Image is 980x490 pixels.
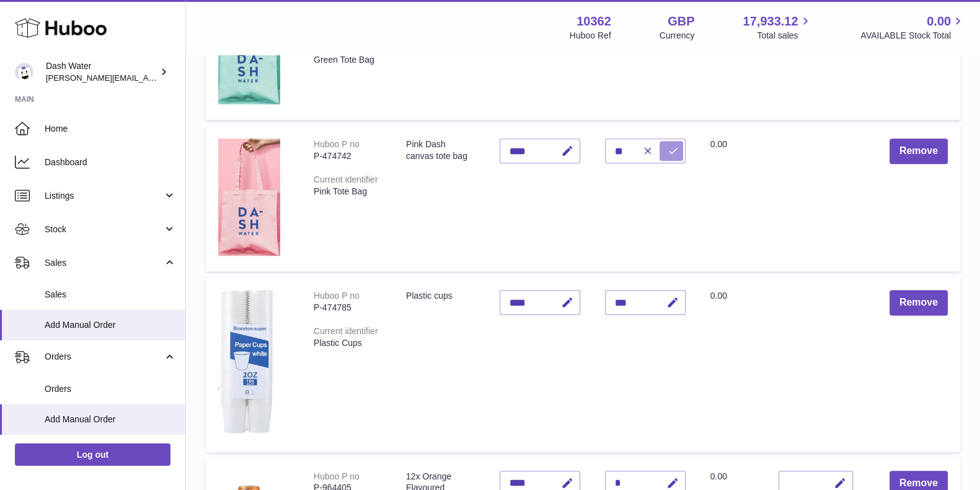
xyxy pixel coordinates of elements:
[45,157,176,168] span: Dashboard
[860,13,965,42] a: 0.00 AVAILABLE Stock Total
[890,290,948,315] button: Remove
[710,139,727,149] span: 0.00
[45,224,163,235] span: Stock
[743,13,798,30] span: 17,933.12
[660,30,695,42] div: Currency
[45,319,176,331] span: Add Manual Order
[314,471,360,481] div: Huboo P no
[860,30,965,42] span: AVAILABLE Stock Total
[394,278,487,451] td: Plastic cups
[757,30,812,42] span: Total sales
[743,13,812,42] a: 17,933.12 Total sales
[314,54,381,66] div: Green Tote Bag
[218,7,280,104] img: Green Dash canvas tote bag
[15,63,33,81] img: james@dash-water.com
[46,60,157,84] div: Dash Water
[45,414,176,425] span: Add Manual Order
[45,190,163,202] span: Listings
[314,337,381,349] div: Plastic Cups
[570,30,611,42] div: Huboo Ref
[314,291,360,301] div: Huboo P no
[314,302,381,314] div: P-474785
[927,13,951,30] span: 0.00
[45,123,176,135] span: Home
[45,351,163,363] span: Orders
[218,290,280,436] img: Plastic cups
[890,138,948,164] button: Remove
[15,443,170,466] a: Log out
[46,73,249,83] span: [PERSON_NAME][EMAIL_ADDRESS][DOMAIN_NAME]
[218,138,280,256] img: Pink Dash canvas tote bag
[45,289,176,301] span: Sales
[314,186,381,197] div: Pink Tote Bag
[710,291,727,301] span: 0.00
[314,139,360,149] div: Huboo P no
[394,126,487,271] td: Pink Dash canvas tote bag
[314,150,381,162] div: P-474742
[45,383,176,395] span: Orders
[45,257,163,269] span: Sales
[668,13,694,30] strong: GBP
[576,13,611,30] strong: 10362
[710,471,727,481] span: 0.00
[314,175,378,184] div: Current identifier
[314,326,378,336] div: Current identifier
